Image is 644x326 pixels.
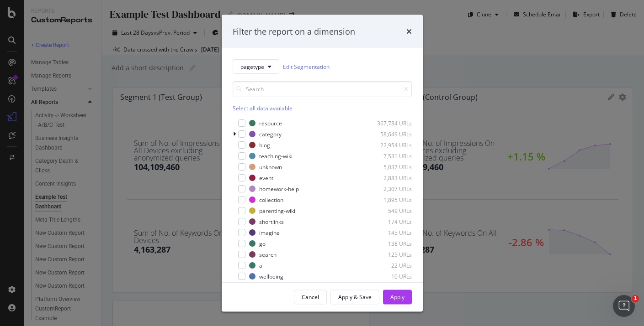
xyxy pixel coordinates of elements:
[259,272,283,280] div: wellbeing
[233,59,279,74] button: pagetype
[367,217,412,225] div: 174 URLs
[259,163,282,171] div: unknown
[367,239,412,247] div: 138 URLs
[259,141,270,149] div: blog
[259,119,282,127] div: resource
[367,130,412,138] div: 58,649 URLs
[283,62,330,71] a: Edit Segmentation
[259,174,273,181] div: event
[240,62,264,70] span: pagetype
[632,295,639,302] span: 1
[259,207,295,214] div: parenting-wiki
[259,196,283,203] div: collection
[259,152,293,160] div: teaching-wiki
[367,163,412,171] div: 5,037 URLs
[367,196,412,203] div: 1,895 URLs
[259,239,266,247] div: go
[294,290,327,304] button: Cancel
[367,141,412,149] div: 22,954 URLs
[367,272,412,280] div: 10 URLs
[259,130,282,138] div: category
[259,250,277,258] div: search
[233,104,412,112] div: Select all data available
[338,293,372,300] div: Apply & Save
[302,293,319,300] div: Cancel
[367,174,412,181] div: 2,883 URLs
[233,81,412,97] input: Search
[613,295,635,317] iframe: Intercom live chat
[259,185,299,192] div: homework-help
[367,185,412,192] div: 2,307 URLs
[390,293,404,300] div: Apply
[330,290,379,304] button: Apply & Save
[233,26,355,37] div: Filter the report on a dimension
[367,250,412,258] div: 125 URLs
[367,152,412,160] div: 7,531 URLs
[383,290,412,304] button: Apply
[259,261,264,269] div: ai
[367,228,412,236] div: 145 URLs
[367,207,412,214] div: 549 URLs
[259,217,284,225] div: shortlinks
[367,119,412,127] div: 367,784 URLs
[406,26,412,37] div: times
[367,261,412,269] div: 22 URLs
[259,228,280,236] div: imagine
[222,15,423,311] div: modal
